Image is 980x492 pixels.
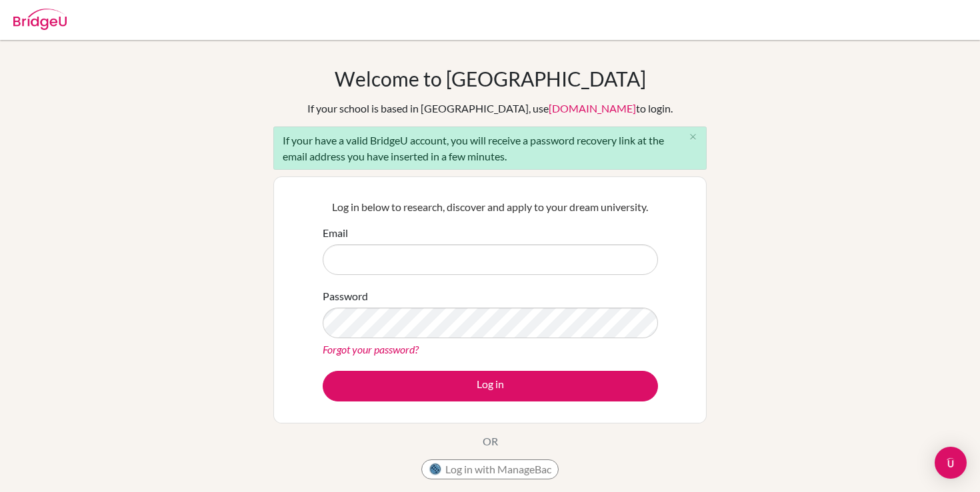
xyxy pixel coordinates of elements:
button: Log in [323,371,658,401]
img: Bridge-U [13,9,67,30]
p: Log in below to research, discover and apply to your dream university. [323,199,658,215]
a: [DOMAIN_NAME] [549,102,636,115]
p: OR [483,433,498,449]
label: Password [323,288,368,304]
label: Email [323,225,348,241]
div: If your have a valid BridgeU account, you will receive a password recovery link at the email addr... [273,126,707,170]
button: Close [679,127,706,147]
a: Forgot your password? [323,343,419,356]
button: Log in with ManageBac [421,459,559,479]
i: close [688,132,698,142]
div: Open Intercom Messenger [935,447,967,479]
h1: Welcome to [GEOGRAPHIC_DATA] [335,67,646,91]
div: If your school is based in [GEOGRAPHIC_DATA], use to login. [307,101,673,117]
